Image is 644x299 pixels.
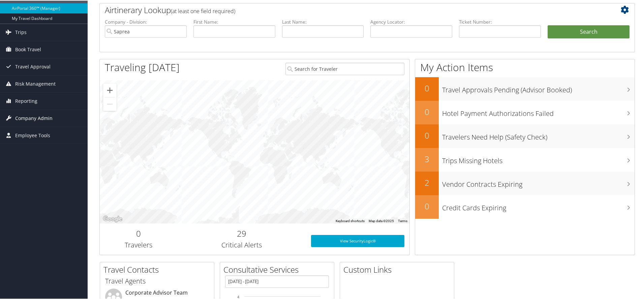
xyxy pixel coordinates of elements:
[285,62,404,74] input: Search for Traveler
[442,81,635,94] h3: Travel Approvals Pending (Advisor Booked)
[193,18,275,25] label: First Name:
[15,58,51,74] span: Travel Approval
[15,126,50,143] span: Employee Tools
[442,199,635,212] h3: Credit Cards Expiring
[105,4,585,15] h2: Airtinerary Lookup
[415,82,439,93] h2: 0
[343,263,454,275] h2: Custom Links
[223,263,334,275] h2: Consultative Services
[442,128,635,141] h3: Travelers Need Help (Safety Check)
[15,92,37,109] span: Reporting
[415,106,439,117] h2: 0
[15,23,27,40] span: Trips
[415,77,635,100] a: 0Travel Approvals Pending (Advisor Booked)
[103,83,117,96] button: Zoom in
[15,40,41,57] span: Book Travel
[548,25,630,38] button: Search
[398,218,407,222] a: Terms (opens in new tab)
[105,240,172,249] h3: Travelers
[415,171,635,195] a: 2Vendor Contracts Expiring
[282,18,364,25] label: Last Name:
[15,75,56,92] span: Risk Management
[237,294,239,298] tspan: 4
[415,129,439,141] h2: 0
[311,234,404,246] a: View SecurityLogic®
[101,214,124,223] a: Open this area in Google Maps (opens a new window)
[442,105,635,118] h3: Hotel Payment Authorizations Failed
[105,276,209,285] h3: Travel Agents
[415,200,439,211] h2: 0
[105,60,180,74] h1: Traveling [DATE]
[101,214,124,223] img: Google
[370,18,452,25] label: Agency Locator:
[415,195,635,218] a: 0Credit Cards Expiring
[105,18,187,25] label: Company - Division:
[415,176,439,188] h2: 2
[369,218,394,222] span: Map data ©2025
[171,7,235,14] span: (at least one field required)
[415,147,635,171] a: 3Trips Missing Hotels
[336,218,365,223] button: Keyboard shortcuts
[182,227,301,239] h2: 29
[182,240,301,249] h3: Critical Alerts
[442,176,635,188] h3: Vendor Contracts Expiring
[415,60,635,74] h1: My Action Items
[459,18,541,25] label: Ticket Number:
[105,227,172,239] h2: 0
[415,153,439,164] h2: 3
[103,97,117,110] button: Zoom out
[15,109,53,126] span: Company Admin
[415,124,635,147] a: 0Travelers Need Help (Safety Check)
[415,100,635,124] a: 0Hotel Payment Authorizations Failed
[442,152,635,165] h3: Trips Missing Hotels
[103,263,214,275] h2: Travel Contacts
